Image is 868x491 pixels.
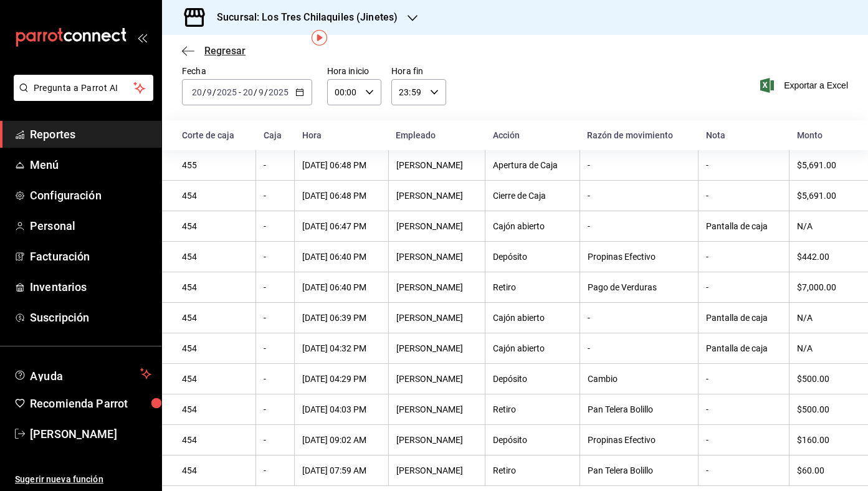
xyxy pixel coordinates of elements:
span: Pregunta a Parrot AI [34,82,134,95]
span: / [254,87,257,97]
div: Corte de caja [182,130,249,140]
div: Pantalla de caja [706,313,781,323]
div: [PERSON_NAME] [396,343,477,353]
div: - [706,374,781,384]
div: - [588,221,690,231]
div: $5,691.00 [797,160,848,170]
span: Personal [30,217,151,234]
div: Pan Telera Bolillo [588,404,690,414]
span: Configuración [30,187,151,204]
input: -- [191,87,203,97]
div: Cierre de Caja [493,191,572,201]
div: 454 [182,191,248,201]
div: $7,000.00 [797,282,848,292]
div: Depósito [493,374,572,384]
span: [PERSON_NAME] [30,426,151,442]
div: - [706,435,781,445]
span: Ayuda [30,366,135,381]
div: 454 [182,282,248,292]
button: Pregunta a Parrot AI [14,75,153,101]
label: Hora fin [391,67,446,75]
h3: Sucursal: Los Tres Chilaquiles (Jinetes) [207,10,398,25]
div: $442.00 [797,252,848,262]
div: - [588,313,690,323]
div: N/A [797,343,848,353]
div: Retiro [493,465,572,475]
div: $5,691.00 [797,191,848,201]
span: Facturación [30,248,151,265]
div: Pantalla de caja [706,221,781,231]
div: 454 [182,465,248,475]
div: Nota [706,130,782,140]
input: -- [242,87,254,97]
div: Apertura de Caja [493,160,572,170]
span: Sugerir nueva función [15,473,151,486]
div: $60.00 [797,465,848,475]
div: N/A [797,221,848,231]
span: Reportes [30,126,151,143]
div: [DATE] 06:40 PM [302,282,381,292]
div: 454 [182,374,248,384]
img: Tooltip marker [312,30,327,45]
div: [DATE] 06:47 PM [302,221,381,231]
div: - [706,465,781,475]
div: - [588,191,690,201]
div: [DATE] 06:39 PM [302,313,381,323]
label: Hora inicio [327,67,382,75]
div: [PERSON_NAME] [396,282,477,292]
a: Pregunta a Parrot AI [9,90,153,103]
div: $160.00 [797,435,848,445]
div: - [706,252,781,262]
div: 454 [182,404,248,414]
div: - [264,343,287,353]
div: 454 [182,343,248,353]
div: [DATE] 04:03 PM [302,404,381,414]
input: ---- [268,87,289,97]
div: 454 [182,435,248,445]
div: - [264,252,287,262]
div: Hora [302,130,381,140]
button: Exportar a Excel [763,78,848,93]
div: - [264,313,287,323]
div: Cajón abierto [493,221,572,231]
div: - [706,191,781,201]
div: Cajón abierto [493,343,572,353]
div: Retiro [493,282,572,292]
div: [PERSON_NAME] [396,191,477,201]
span: / [203,87,206,97]
div: 455 [182,160,248,170]
div: [PERSON_NAME] [396,160,477,170]
div: Pan Telera Bolillo [588,465,690,475]
div: $500.00 [797,404,848,414]
div: [DATE] 06:40 PM [302,252,381,262]
div: - [588,343,690,353]
div: 454 [182,221,248,231]
div: N/A [797,313,848,323]
div: [PERSON_NAME] [396,313,477,323]
div: Propinas Efectivo [588,252,690,262]
div: Pantalla de caja [706,343,781,353]
label: Fecha [182,67,312,75]
div: - [264,465,287,475]
input: -- [206,87,212,97]
div: 454 [182,313,248,323]
div: [DATE] 04:29 PM [302,374,381,384]
div: [PERSON_NAME] [396,221,477,231]
span: / [212,87,216,97]
div: Pago de Verduras [588,282,690,292]
div: Retiro [493,404,572,414]
span: Inventarios [30,279,151,295]
div: - [264,435,287,445]
div: [DATE] 04:32 PM [302,343,381,353]
div: - [264,160,287,170]
div: Monto [797,130,848,140]
div: - [264,191,287,201]
div: - [588,160,690,170]
div: [DATE] 06:48 PM [302,191,381,201]
div: [PERSON_NAME] [396,465,477,475]
button: open_drawer_menu [137,32,147,42]
div: Empleado [396,130,477,140]
div: - [264,404,287,414]
input: -- [258,87,264,97]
